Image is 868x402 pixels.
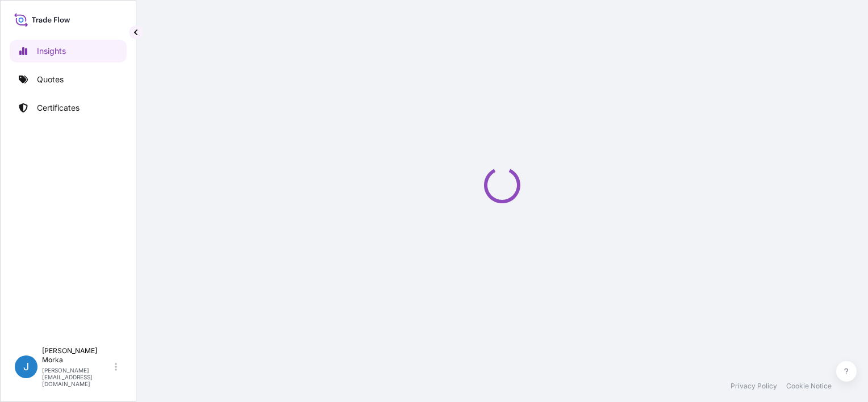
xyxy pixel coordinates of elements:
[10,97,127,119] a: Certificates
[37,74,64,85] p: Quotes
[42,346,112,365] p: [PERSON_NAME] Morka
[23,361,29,372] span: J
[10,68,127,91] a: Quotes
[42,367,112,387] p: [PERSON_NAME][EMAIL_ADDRESS][DOMAIN_NAME]
[37,45,66,57] p: Insights
[786,382,832,391] a: Cookie Notice
[10,40,127,62] a: Insights
[37,102,80,114] p: Certificates
[731,382,777,391] a: Privacy Policy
